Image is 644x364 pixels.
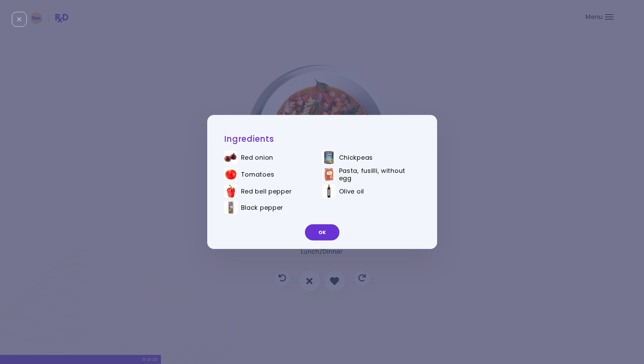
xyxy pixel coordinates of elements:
span: Chickpeas [339,154,373,161]
h2: Ingredients [224,134,420,144]
div: Close [12,12,27,27]
span: Tomatoes [241,171,275,178]
span: Red bell pepper [241,187,292,195]
button: OK [305,224,339,241]
span: Red onion [241,154,273,161]
span: Black pepper [241,204,284,211]
span: Olive oil [339,187,364,195]
span: Pasta, fusilli, without egg [339,167,410,182]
